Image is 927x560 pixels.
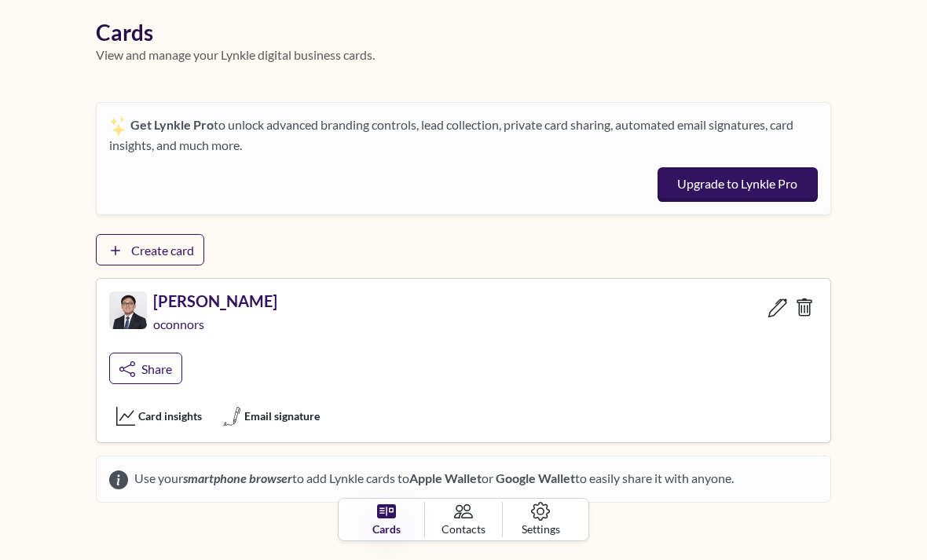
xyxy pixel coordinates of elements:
[153,317,207,331] span: oconnors
[372,521,401,537] span: Cards
[658,167,818,202] button: Upgrade to Lynkle Pro
[109,291,277,346] a: Lynkle card profile picture[PERSON_NAME]oconnors
[109,353,182,384] a: Share
[348,502,425,537] a: Cards
[109,117,793,152] span: to unlock advanced branding controls, lead collection, private card sharing, automated email sign...
[128,469,734,489] span: Use your to add Lynkle cards to or to easily share it with anyone.
[96,234,204,265] a: Create card
[183,470,292,485] em: smartphone browser
[409,470,482,485] strong: Apple Wallet
[153,291,277,310] h5: [PERSON_NAME]
[425,502,502,537] a: Contacts
[141,361,172,376] span: Share
[215,403,327,430] button: Email signature
[442,521,485,537] span: Contacts
[522,521,560,537] span: Settings
[131,243,194,258] span: Create card
[96,20,831,46] h1: Cards
[138,408,202,424] span: Card insights
[130,117,214,132] strong: Get Lynkle Pro
[764,291,791,323] a: Edit
[96,46,831,64] p: View and manage your Lynkle digital business cards.
[496,470,575,485] strong: Google Wallet
[244,408,320,424] span: Email signature
[109,291,147,329] img: Lynkle card profile picture
[503,502,579,537] a: Settings
[109,403,209,430] button: Card insights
